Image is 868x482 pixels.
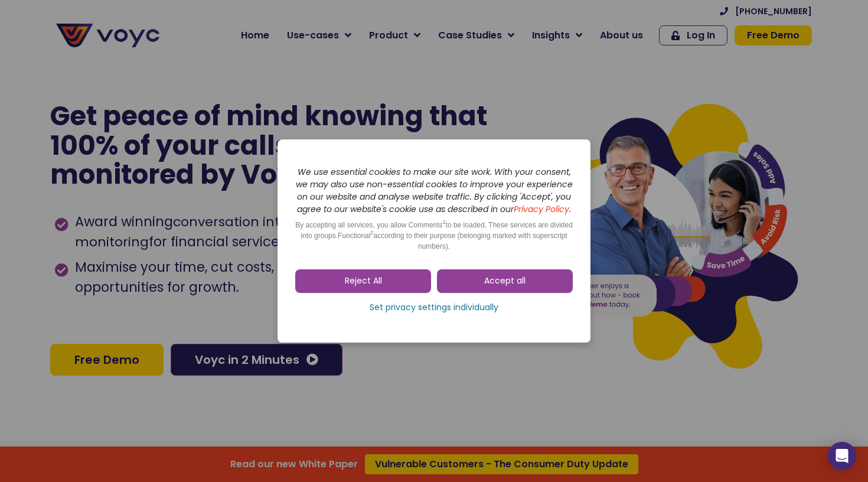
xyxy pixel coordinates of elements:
span: Accept all [484,275,526,287]
a: Reject All [295,269,431,293]
div: Open Intercom Messenger [828,442,856,470]
i: We use essential cookies to make our site work. With your consent, we may also use non-essential ... [296,166,573,215]
a: Accept all [437,269,573,293]
a: Privacy Policy [514,203,569,215]
sup: 2 [370,230,373,236]
span: Reject All [345,275,382,287]
span: By accepting all services, you allow Comments to be loaded. These services are divided into group... [295,221,573,250]
sup: 2 [443,219,446,225]
a: Set privacy settings individually [295,299,573,317]
span: Set privacy settings individually [370,302,498,314]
